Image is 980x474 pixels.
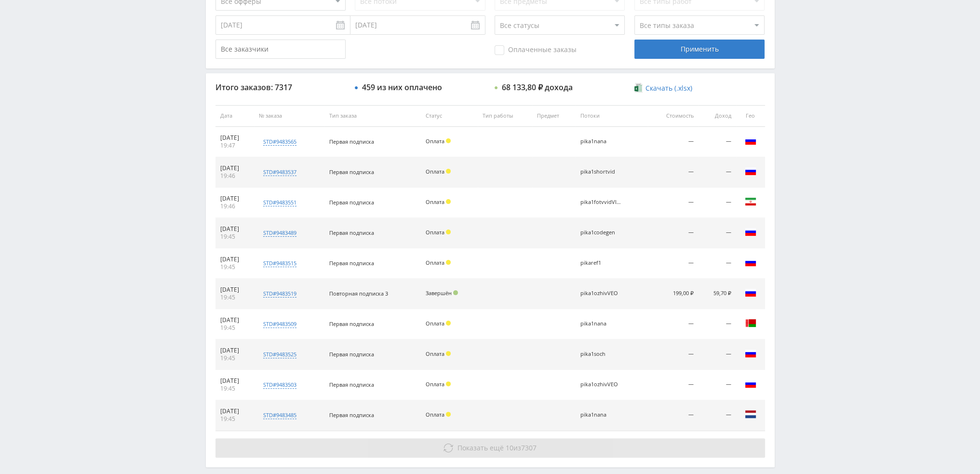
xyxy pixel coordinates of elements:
[745,317,756,329] img: blr.png
[426,198,444,205] span: Оплата
[220,195,249,203] div: [DATE]
[426,380,444,388] span: Оплата
[263,320,296,328] div: std#9483509
[745,165,756,177] img: rus.png
[263,199,296,206] div: std#9483551
[426,259,444,266] span: Оплата
[645,84,692,92] span: Скачать (.xlsx)
[580,169,624,175] div: pika1shortvid
[329,381,374,388] span: Первая подписка
[220,134,249,142] div: [DATE]
[329,199,374,206] span: Первая подписка
[324,105,421,127] th: Тип заказа
[220,203,249,210] div: 19:46
[263,381,296,389] div: std#9483503
[745,196,756,207] img: irn.png
[446,169,451,174] span: Холд
[220,263,249,271] div: 19:45
[263,259,296,267] div: std#9483515
[220,347,249,354] div: [DATE]
[446,351,451,356] span: Холд
[698,309,736,339] td: —
[453,290,458,295] span: Подтвержден
[580,321,624,327] div: pika1nana
[263,138,296,146] div: std#9483565
[648,309,698,339] td: —
[329,320,374,327] span: Первая подписка
[634,83,692,93] a: Скачать (.xlsx)
[220,324,249,332] div: 19:45
[421,105,478,127] th: Статус
[329,138,374,145] span: Первая подписка
[580,199,624,205] div: pika1fotvvidVIDGEN
[698,127,736,157] td: —
[426,289,452,297] span: Завершён
[215,83,346,92] div: Итого заказов: 7317
[446,138,451,143] span: Холд
[648,157,698,188] td: —
[220,407,249,415] div: [DATE]
[478,105,532,127] th: Тип работы
[220,164,249,172] div: [DATE]
[263,229,296,237] div: std#9483489
[446,260,451,265] span: Холд
[506,443,513,452] span: 10
[446,412,451,417] span: Холд
[634,83,643,93] img: xlsx
[698,279,736,309] td: 59,70 ₽
[446,381,451,386] span: Холд
[220,415,249,423] div: 19:45
[698,339,736,370] td: —
[698,218,736,248] td: —
[648,279,698,309] td: 199,00 ₽
[254,105,324,127] th: № заказа
[329,168,374,176] span: Первая подписка
[426,229,444,236] span: Оплата
[648,400,698,431] td: —
[220,256,249,263] div: [DATE]
[446,199,451,204] span: Холд
[220,225,249,233] div: [DATE]
[745,135,756,147] img: rus.png
[580,351,624,357] div: pika1soch
[446,321,451,325] span: Холд
[502,83,573,92] div: 68 133,80 ₽ дохода
[457,443,504,452] span: Показать ещё
[426,350,444,357] span: Оплата
[220,286,249,294] div: [DATE]
[698,370,736,400] td: —
[745,257,756,268] img: rus.png
[745,408,756,420] img: nld.png
[220,172,249,180] div: 19:46
[220,233,249,241] div: 19:45
[745,287,756,298] img: rus.png
[220,142,249,149] div: 19:47
[648,188,698,218] td: —
[580,412,624,418] div: pika1nana
[698,188,736,218] td: —
[495,45,577,55] span: Оплаченные заказы
[698,157,736,188] td: —
[648,248,698,279] td: —
[426,168,444,175] span: Оплата
[576,105,648,127] th: Потоки
[745,348,756,359] img: rus.png
[215,438,765,458] button: Показать ещё 10из7307
[634,40,765,59] div: Применить
[698,400,736,431] td: —
[580,260,624,266] div: pikaref1
[263,290,296,298] div: std#9483519
[329,290,388,297] span: Повторная подписка 3
[736,105,765,127] th: Гео
[698,105,736,127] th: Доход
[745,226,756,238] img: rus.png
[580,381,624,388] div: pika1ozhivVEO
[215,105,254,127] th: Дата
[580,138,624,145] div: pika1nana
[648,339,698,370] td: —
[648,105,698,127] th: Стоимость
[521,443,537,452] span: 7307
[215,40,346,59] input: Все заказчики
[263,411,296,419] div: std#9483485
[648,218,698,248] td: —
